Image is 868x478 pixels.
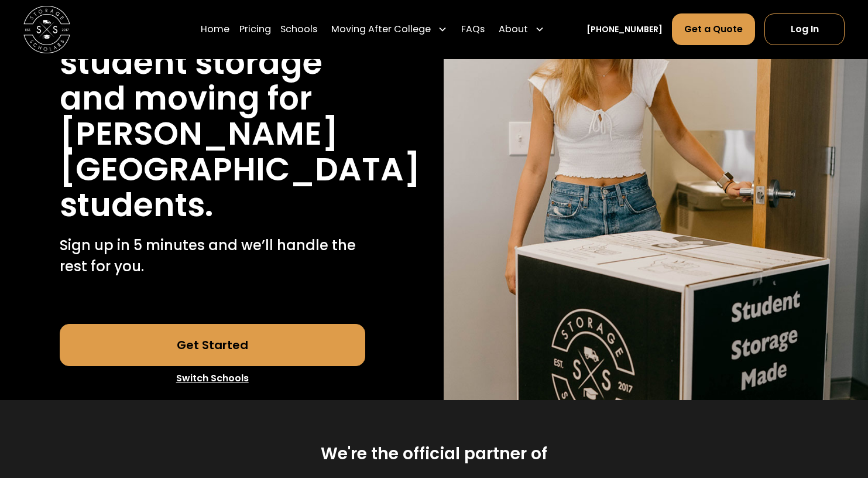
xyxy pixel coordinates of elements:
[586,23,663,36] a: [PHONE_NUMBER]
[461,13,485,46] a: FAQs
[60,324,365,366] a: Get Started
[331,22,431,36] div: Moving After College
[280,13,317,46] a: Schools
[327,13,452,46] div: Moving After College
[23,6,70,53] img: Storage Scholars main logo
[60,116,420,187] h1: [PERSON_NAME][GEOGRAPHIC_DATA]
[499,22,528,36] div: About
[60,187,213,223] h1: students.
[239,13,271,46] a: Pricing
[60,235,365,277] p: Sign up in 5 minutes and we’ll handle the rest for you.
[60,366,365,391] a: Switch Schools
[672,13,755,45] a: Get a Quote
[494,13,549,46] div: About
[60,9,365,116] h1: Stress free student storage and moving for
[321,443,547,465] h2: We're the official partner of
[764,13,845,45] a: Log In
[201,13,229,46] a: Home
